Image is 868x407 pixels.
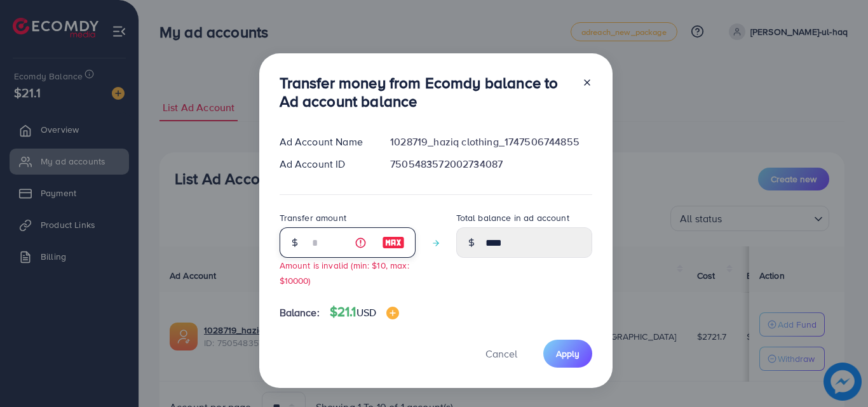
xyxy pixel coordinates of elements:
[269,157,381,171] div: Ad Account ID
[280,305,320,320] span: Balance:
[280,259,409,286] small: Amount is invalid (min: $10, max: $10000)
[386,307,399,319] img: image
[456,211,569,224] label: Total balance in ad account
[330,304,399,320] h4: $21.1
[380,135,602,149] div: 1028719_haziq clothing_1747506744855
[280,74,572,110] h3: Transfer money from Ecomdy balance to Ad account balance
[356,305,376,319] span: USD
[556,347,580,360] span: Apply
[269,135,381,149] div: Ad Account Name
[380,157,602,171] div: 7505483572002734087
[470,340,533,367] button: Cancel
[543,340,592,367] button: Apply
[280,211,346,224] label: Transfer amount
[485,347,517,361] span: Cancel
[382,235,405,250] img: image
